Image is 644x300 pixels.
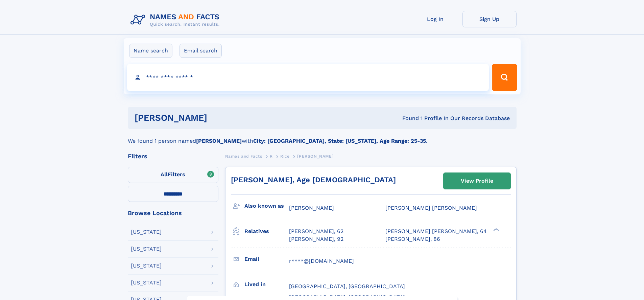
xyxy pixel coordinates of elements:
a: Rice [280,152,289,160]
b: [PERSON_NAME] [196,138,242,144]
span: [GEOGRAPHIC_DATA], [GEOGRAPHIC_DATA] [289,283,405,290]
img: Logo Names and Facts [128,11,225,29]
div: Filters [128,153,218,159]
h3: Also known as [244,200,289,212]
a: [PERSON_NAME] [PERSON_NAME], 64 [385,228,487,235]
div: Browse Locations [128,210,218,216]
a: View Profile [444,173,510,189]
h3: Email [244,253,289,265]
div: View Profile [461,173,493,189]
button: Search Button [492,64,517,91]
a: [PERSON_NAME], 92 [289,235,343,243]
span: Rice [280,154,289,159]
label: Filters [128,167,218,183]
span: [PERSON_NAME] [289,205,334,211]
div: Found 1 Profile In Our Records Database [305,115,510,122]
div: [US_STATE] [131,229,162,235]
span: R [270,154,273,159]
div: ❯ [492,228,500,232]
div: We found 1 person named with . [128,129,517,145]
label: Name search [129,44,172,58]
a: [PERSON_NAME], 62 [289,228,343,235]
a: Log In [408,11,462,27]
a: R [270,152,273,160]
div: [US_STATE] [131,246,162,252]
h3: Relatives [244,226,289,237]
div: [US_STATE] [131,280,162,285]
h3: Lived in [244,279,289,290]
span: All [161,171,168,178]
span: [PERSON_NAME] [PERSON_NAME] [385,205,477,211]
a: Sign Up [462,11,517,27]
div: [US_STATE] [131,263,162,269]
a: [PERSON_NAME], 86 [385,235,440,243]
input: search input [127,64,489,91]
span: [PERSON_NAME] [297,154,333,159]
a: [PERSON_NAME], Age [DEMOGRAPHIC_DATA] [231,176,396,184]
b: City: [GEOGRAPHIC_DATA], State: [US_STATE], Age Range: 25-35 [253,138,426,144]
a: Names and Facts [225,152,262,160]
label: Email search [180,44,222,58]
h1: [PERSON_NAME] [135,114,305,122]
